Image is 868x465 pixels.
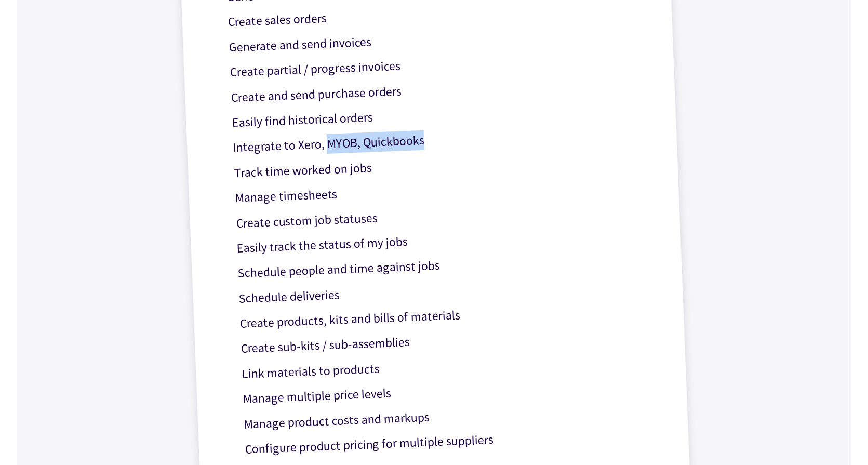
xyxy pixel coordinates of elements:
p: Create partial / progress invoices [230,46,645,83]
iframe: Chat Widget [686,353,868,465]
p: Easily find historical orders [231,97,646,133]
p: Create products, kits and bills of materials [239,298,655,334]
p: Integrate to Xero, MYOB, Quickbooks [232,122,647,158]
p: Schedule deliveries [238,272,653,309]
p: Easily track the status of my jobs [236,222,651,259]
p: Create sub-kits / sub-assemblies [241,323,656,359]
p: Manage timesheets [234,172,649,208]
p: Manage product costs and markups [243,398,658,434]
p: Create and send purchase orders [230,71,645,108]
p: Create custom job statuses [235,197,650,233]
p: Track time worked on jobs [233,147,648,183]
p: Configure product pricing for multiple suppliers [244,423,659,459]
p: Generate and send invoices [229,21,644,58]
p: Schedule people and time against jobs [237,247,652,284]
p: Link materials to products [241,348,656,384]
p: Manage multiple price levels [242,373,657,409]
